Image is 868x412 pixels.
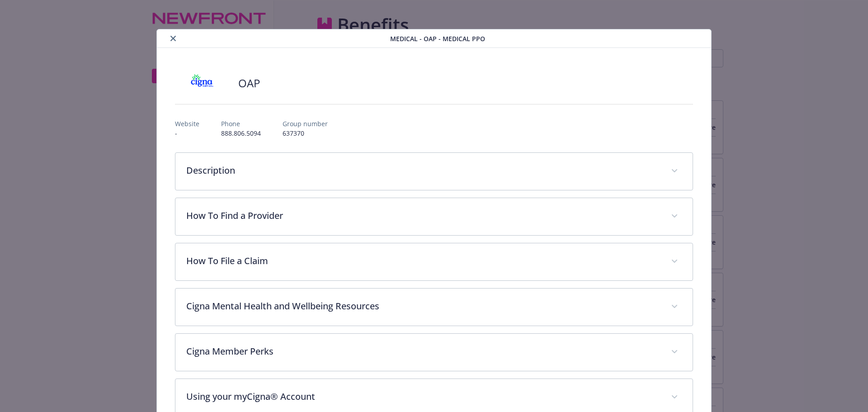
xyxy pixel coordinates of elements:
[238,76,260,91] h2: OAP
[221,128,261,138] p: 888.806.5094
[175,243,693,280] div: How To File a Claim
[175,198,693,235] div: How To Find a Provider
[186,164,660,177] p: Description
[168,33,179,44] button: close
[175,119,199,128] p: Website
[175,153,693,190] div: Description
[175,128,199,138] p: -
[175,289,693,326] div: Cigna Mental Health and Wellbeing Resources
[186,345,660,358] p: Cigna Member Perks
[175,334,693,371] div: Cigna Member Perks
[186,254,660,268] p: How To File a Claim
[186,209,660,223] p: How To Find a Provider
[175,70,229,97] img: CIGNA
[186,390,660,403] p: Using your myCigna® Account
[186,299,660,313] p: Cigna Mental Health and Wellbeing Resources
[390,34,485,43] span: Medical - OAP - Medical PPO
[283,119,328,128] p: Group number
[221,119,261,128] p: Phone
[283,128,328,138] p: 637370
